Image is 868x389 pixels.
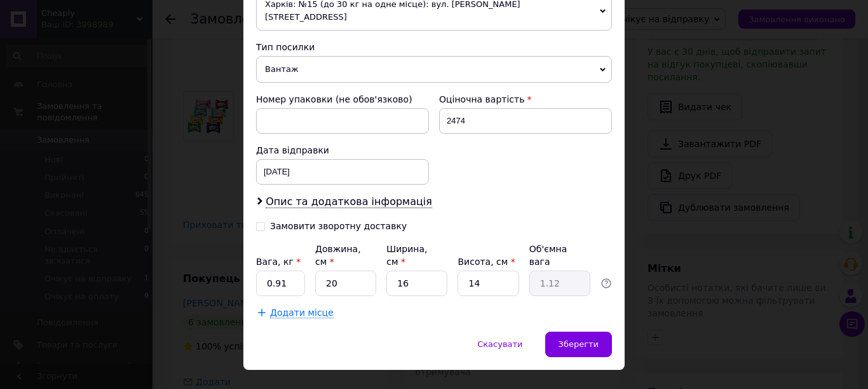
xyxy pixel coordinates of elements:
div: Оціночна вартість [439,93,612,106]
span: Опис та додаткова інформація [266,195,432,208]
span: Скасувати [477,339,522,349]
label: Висота, см [458,257,515,267]
label: Довжина, см [315,244,361,267]
div: Замовити зворотну доставку [270,221,407,232]
div: Дата відправки [256,144,429,157]
span: Зберегти [559,339,599,349]
span: Тип посилки [256,42,315,52]
span: Вантаж [256,56,612,83]
div: Об'ємна вага [529,243,590,268]
span: Додати місце [270,308,334,318]
div: Номер упаковки (не обов'язково) [256,93,429,106]
label: Вага, кг [256,257,301,267]
label: Ширина, см [386,244,427,267]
